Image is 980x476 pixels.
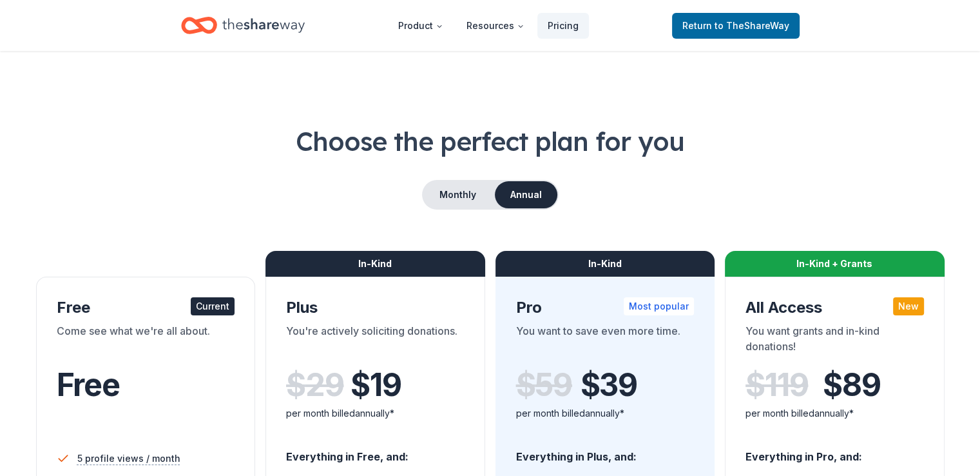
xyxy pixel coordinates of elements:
button: Resources [456,13,535,39]
span: $ 19 [351,367,401,403]
span: 5 profile views / month [77,451,180,466]
div: Pro [516,297,695,318]
div: Everything in Free, and: [286,438,465,465]
span: Free [57,366,120,404]
button: Monthly [423,181,492,208]
div: You want grants and in-kind donations! [745,323,924,359]
div: Free [57,297,235,318]
div: You want to save even more time. [516,323,695,359]
div: Plus [286,297,465,318]
div: per month billed annually* [286,406,465,421]
span: $ 39 [581,367,637,403]
div: Everything in Plus, and: [516,438,695,465]
span: $ 89 [823,367,880,403]
button: Annual [495,181,557,208]
span: Return [682,18,789,34]
div: Current [191,297,235,315]
a: Pricing [537,13,589,39]
div: Most popular [624,297,694,315]
div: per month billed annually* [516,406,695,421]
nav: Main [388,10,589,41]
a: Home [181,10,305,41]
span: to TheShareWay [715,20,789,31]
div: In-Kind [495,251,715,277]
div: All Access [745,297,924,318]
div: Come see what we're all about. [57,323,235,359]
div: Everything in Pro, and: [745,438,924,465]
button: Product [388,13,454,39]
a: Returnto TheShareWay [672,13,800,39]
div: per month billed annually* [745,406,924,421]
div: New [893,297,924,315]
div: In-Kind + Grants [725,251,945,277]
h1: Choose the perfect plan for you [31,123,949,159]
div: In-Kind [265,251,485,277]
div: You're actively soliciting donations. [286,323,465,359]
